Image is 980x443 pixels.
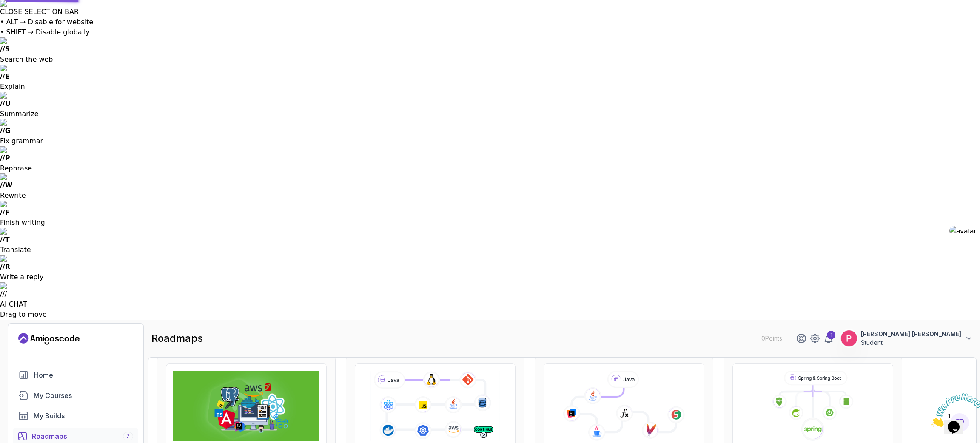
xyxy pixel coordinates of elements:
h2: roadmaps [151,332,203,345]
div: My Builds [34,411,133,421]
p: 0 Points [761,334,782,343]
div: Home [34,370,133,380]
img: Chat attention grabber [3,3,56,37]
div: 1 [827,331,835,339]
a: builds [13,407,138,424]
div: Roadmaps [32,431,133,441]
img: Full Stack Professional v2 [173,371,319,441]
iframe: chat widget [927,390,980,430]
p: Student [861,338,961,347]
a: courses [13,387,138,404]
button: user profile image[PERSON_NAME] [PERSON_NAME]Student [840,330,973,347]
a: 1 [823,333,834,344]
div: My Courses [34,390,133,400]
p: [PERSON_NAME] [PERSON_NAME] [861,330,961,338]
span: 7 [126,433,130,440]
a: Landing page [18,332,80,346]
a: home [13,366,138,383]
img: user profile image [841,330,857,346]
span: 1 [3,3,7,11]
